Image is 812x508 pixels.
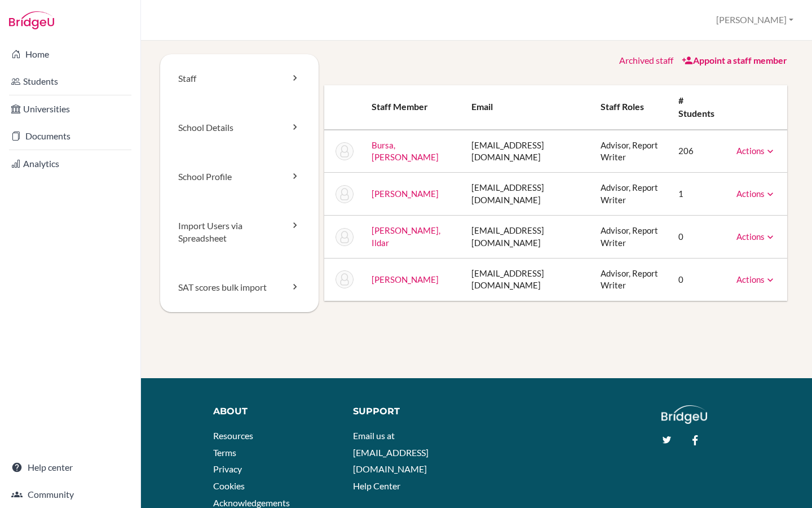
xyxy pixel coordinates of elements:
a: Actions [736,231,776,242]
a: School Details [160,103,319,152]
td: [EMAIL_ADDRESS][DOMAIN_NAME] [462,130,592,173]
a: Email us at [EMAIL_ADDRESS][DOMAIN_NAME] [353,430,429,474]
td: Advisor, Report Writer [592,216,670,259]
a: Staff [160,54,319,103]
img: Abel Kimanzi [336,270,354,288]
a: Documents [2,125,138,147]
a: Home [2,43,138,65]
a: [PERSON_NAME] [372,274,439,284]
img: Bridge-U [9,11,54,29]
a: Acknowledgements [213,497,290,508]
div: About [213,405,337,418]
img: Ibrahim Bursa [336,142,354,160]
a: Terms [213,447,236,458]
a: Actions [736,274,776,284]
a: Community [2,483,138,506]
th: Staff roles [592,85,670,130]
a: Actions [736,189,776,199]
a: Privacy [213,463,242,474]
th: Staff member [363,85,462,130]
div: Support [353,405,468,418]
a: [PERSON_NAME] [372,189,439,199]
a: [PERSON_NAME], Ildar [372,225,440,247]
a: Bursa, [PERSON_NAME] [372,140,439,162]
a: Help center [2,456,138,479]
img: Issack Hashako Dube [336,185,354,203]
td: 1 [669,173,727,216]
img: Ildar Iliazov [336,228,354,246]
td: Advisor, Report Writer [592,173,670,216]
td: [EMAIL_ADDRESS][DOMAIN_NAME] [462,216,592,259]
td: 206 [669,130,727,173]
button: [PERSON_NAME] [711,10,798,30]
td: Advisor, Report Writer [592,259,670,301]
a: Universities [2,98,138,120]
a: Help Center [353,480,400,491]
td: [EMAIL_ADDRESS][DOMAIN_NAME] [462,259,592,301]
a: Archived staff [619,55,673,65]
a: Resources [213,430,253,441]
a: Analytics [2,152,138,175]
td: 0 [669,259,727,301]
a: Import Users via Spreadsheet [160,202,319,264]
a: School Profile [160,152,319,202]
th: Email [462,85,592,130]
td: Advisor, Report Writer [592,130,670,173]
td: 0 [669,216,727,259]
a: Actions [736,146,776,156]
a: Cookies [213,480,245,491]
a: Appoint a staff member [682,55,787,65]
th: # students [669,85,727,130]
td: [EMAIL_ADDRESS][DOMAIN_NAME] [462,173,592,216]
img: logo_white@2x-f4f0deed5e89b7ecb1c2cc34c3e3d731f90f0f143d5ea2071677605dd97b5244.png [661,405,707,424]
a: SAT scores bulk import [160,263,319,312]
a: Students [2,70,138,93]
